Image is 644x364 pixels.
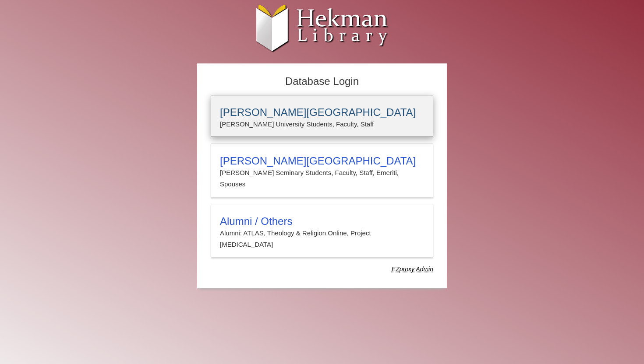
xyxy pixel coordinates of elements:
summary: Alumni / OthersAlumni: ATLAS, Theology & Religion Online, Project [MEDICAL_DATA] [220,215,424,251]
a: [PERSON_NAME][GEOGRAPHIC_DATA][PERSON_NAME] University Students, Faculty, Staff [211,95,433,137]
dfn: Use Alumni login [392,266,433,273]
p: [PERSON_NAME] University Students, Faculty, Staff [220,119,424,130]
p: Alumni: ATLAS, Theology & Religion Online, Project [MEDICAL_DATA] [220,227,424,251]
h3: [PERSON_NAME][GEOGRAPHIC_DATA] [220,106,424,119]
h2: Database Login [206,73,438,91]
a: [PERSON_NAME][GEOGRAPHIC_DATA][PERSON_NAME] Seminary Students, Faculty, Staff, Emeriti, Spouses [211,143,433,197]
h3: [PERSON_NAME][GEOGRAPHIC_DATA] [220,155,424,167]
h3: Alumni / Others [220,215,424,227]
p: [PERSON_NAME] Seminary Students, Faculty, Staff, Emeriti, Spouses [220,167,424,190]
